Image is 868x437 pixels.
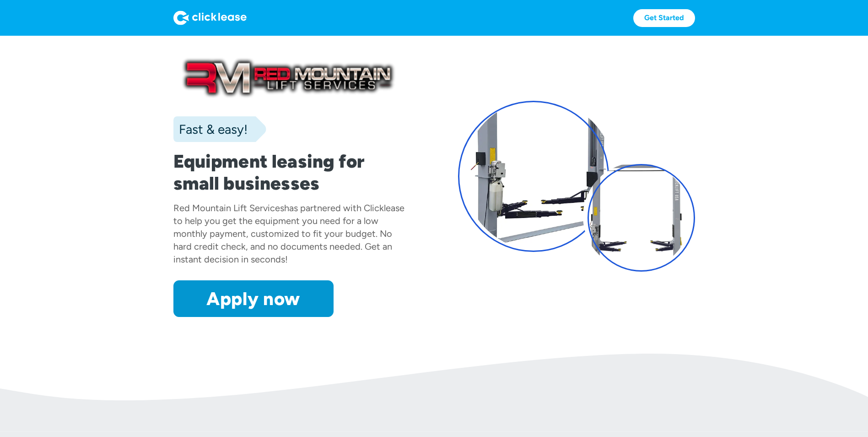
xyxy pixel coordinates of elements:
[633,9,695,27] a: Get Started
[173,150,410,194] h1: Equipment leasing for small businesses
[173,202,404,265] div: has partnered with Clicklease to help you get the equipment you need for a low monthly payment, c...
[173,202,284,213] div: Red Mountain Lift Services
[173,120,248,138] div: Fast & easy!
[173,280,334,317] a: Apply now
[173,11,247,25] img: Logo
